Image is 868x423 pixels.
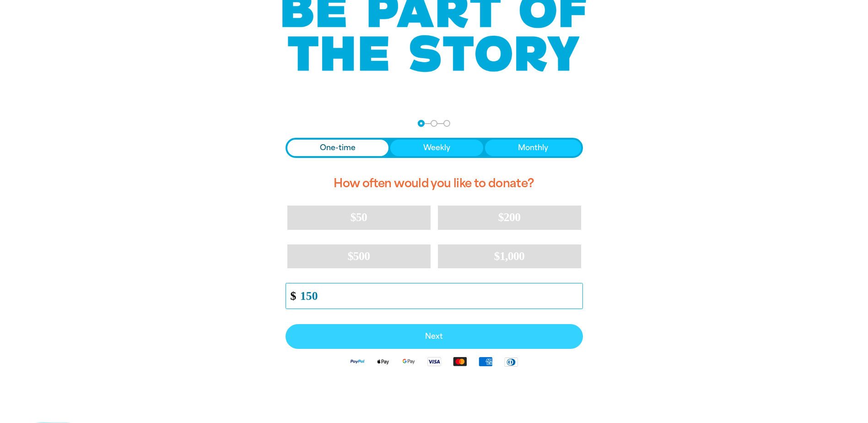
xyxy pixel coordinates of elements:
img: Paypal logo [345,356,370,367]
button: $50 [287,206,431,229]
span: $500 [348,249,370,263]
button: Monthly [485,140,581,156]
button: Pay with Credit Card [286,324,583,349]
span: One-time [320,142,356,153]
button: One-time [287,140,389,156]
button: Weekly [390,140,483,156]
button: Navigate to step 1 of 3 to enter your donation amount [418,120,425,127]
input: Enter custom amount [294,283,582,309]
span: Weekly [423,142,450,153]
img: Mastercard logo [447,356,473,367]
img: American Express logo [473,356,498,367]
span: $200 [498,211,521,224]
button: Navigate to step 2 of 3 to enter your details [431,120,437,127]
span: $50 [350,211,367,224]
span: Next [296,333,573,340]
span: $1,000 [494,249,525,263]
img: Diners Club logo [498,357,524,367]
button: $500 [287,244,431,268]
img: Apple Pay logo [370,356,396,367]
button: Navigate to step 3 of 3 to enter your payment details [443,120,450,127]
span: $ [286,286,296,306]
h2: How often would you like to donate? [286,169,583,198]
span: Monthly [518,142,548,153]
button: $1,000 [438,244,581,268]
img: Visa logo [421,356,447,367]
div: Available payment methods [286,349,583,374]
div: Donation frequency [286,138,583,158]
img: Google Pay logo [396,356,421,367]
button: $200 [438,206,581,229]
